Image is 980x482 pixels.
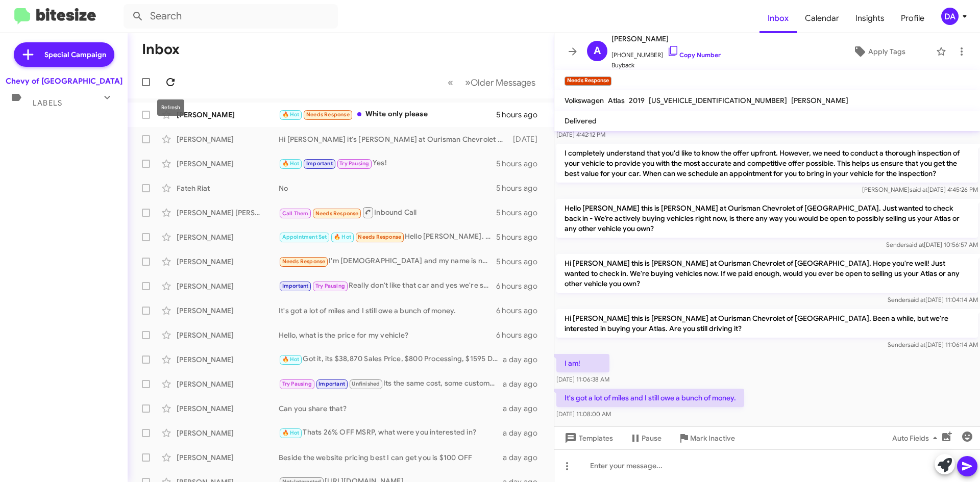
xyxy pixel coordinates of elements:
[282,258,326,265] span: Needs Response
[177,281,279,291] div: [PERSON_NAME]
[496,281,546,291] div: 6 hours ago
[279,452,503,463] div: Beside the website pricing best I can get you is $100 OFF
[315,283,345,289] span: Try Pausing
[562,429,613,447] span: Templates
[442,72,459,93] button: Previous
[282,283,309,289] span: Important
[910,186,927,193] span: said at
[279,256,496,267] div: I'm [DEMOGRAPHIC_DATA] and my name is not [PERSON_NAME]
[608,96,625,105] span: Atlas
[177,134,279,144] div: [PERSON_NAME]
[847,4,893,33] a: Insights
[282,380,312,387] span: Try Pausing
[797,4,847,33] span: Calendar
[177,232,279,242] div: [PERSON_NAME]
[177,306,279,316] div: [PERSON_NAME]
[177,428,279,438] div: [PERSON_NAME]
[306,111,350,118] span: Needs Response
[556,375,609,383] span: [DATE] 11:06:38 AM
[282,234,327,240] span: Appointment Set
[908,296,925,303] span: said at
[177,183,279,193] div: Fateh Riat
[279,427,503,439] div: Thats 26% OFF MSRP, what were you interested in?
[279,206,496,219] div: Inbound Call
[279,306,496,316] div: It's got a lot of miles and I still owe a bunch of money.
[565,96,604,105] span: Volkswagen
[503,354,546,365] div: a day ago
[358,234,401,240] span: Needs Response
[465,76,471,89] span: »
[496,330,546,340] div: 6 hours ago
[893,4,933,33] a: Profile
[177,159,279,169] div: [PERSON_NAME]
[594,43,601,59] span: A
[142,41,180,58] h1: Inbox
[471,77,535,88] span: Older Messages
[667,51,721,59] a: Copy Number
[124,4,338,29] input: Search
[556,254,978,293] p: Hi [PERSON_NAME] this is [PERSON_NAME] at Ourisman Chevrolet of [GEOGRAPHIC_DATA]. Hope you're we...
[496,232,546,242] div: 5 hours ago
[496,257,546,267] div: 5 hours ago
[339,160,369,167] span: Try Pausing
[503,452,546,463] div: a day ago
[556,410,611,418] span: [DATE] 11:08:00 AM
[306,160,333,167] span: Important
[759,4,797,33] a: Inbox
[503,379,546,389] div: a day ago
[33,98,62,108] span: Labels
[941,8,959,25] div: DA
[862,186,978,193] span: [PERSON_NAME] [DATE] 4:45:26 PM
[177,257,279,267] div: [PERSON_NAME]
[642,429,661,447] span: Pause
[508,134,546,144] div: [DATE]
[459,72,542,93] button: Next
[14,42,114,67] a: Special Campaign
[282,356,300,363] span: 🔥 Hot
[315,210,359,217] span: Needs Response
[177,452,279,463] div: [PERSON_NAME]
[279,183,496,193] div: No
[888,296,978,303] span: Sender [DATE] 11:04:14 AM
[933,8,969,25] button: DA
[177,330,279,340] div: [PERSON_NAME]
[177,403,279,414] div: [PERSON_NAME]
[556,199,978,238] p: Hello [PERSON_NAME] this is [PERSON_NAME] at Ourisman Chevrolet of [GEOGRAPHIC_DATA]. Just wanted...
[888,341,978,348] span: Sender [DATE] 11:06:14 AM
[6,76,122,86] div: Chevy of [GEOGRAPHIC_DATA]
[282,429,300,436] span: 🔥 Hot
[611,45,721,60] span: [PHONE_NUMBER]
[611,33,721,45] span: [PERSON_NAME]
[448,76,453,89] span: «
[565,77,611,86] small: Needs Response
[629,96,645,105] span: 2019
[670,429,743,447] button: Mark Inactive
[908,341,925,348] span: said at
[279,109,496,120] div: White only please
[503,428,546,438] div: a day ago
[621,429,670,447] button: Pause
[282,210,309,217] span: Call Them
[279,330,496,340] div: Hello, what is the price for my vehicle?
[279,378,503,390] div: Its the same cost, some customer just preferred to do it themselves since you might get tags faster
[279,231,496,243] div: Hello [PERSON_NAME]. I'm currently out of state. And will return [DATE]. Will stop by dealership ...
[177,379,279,389] div: [PERSON_NAME]
[496,110,546,120] div: 5 hours ago
[611,60,721,70] span: Buyback
[892,429,941,447] span: Auto Fields
[556,354,609,372] p: I am!
[279,134,508,144] div: Hi [PERSON_NAME] it's [PERSON_NAME] at Ourisman Chevrolet of [GEOGRAPHIC_DATA]. Just wanted to fo...
[884,429,949,447] button: Auto Fields
[279,158,496,169] div: Yes!
[649,96,787,105] span: [US_VEHICLE_IDENTIFICATION_NUMBER]
[496,306,546,316] div: 6 hours ago
[279,353,503,365] div: Got it, its $38,870 Sales Price, $800 Processing, $1595 Destination, $395 Nitro Tires, $3645.25 T...
[565,116,597,125] span: Delivered
[496,183,546,193] div: 5 hours ago
[496,208,546,218] div: 5 hours ago
[556,144,978,183] p: I completely understand that you'd like to know the offer upfront. However, we need to conduct a ...
[496,159,546,169] div: 5 hours ago
[352,380,380,387] span: Unfinished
